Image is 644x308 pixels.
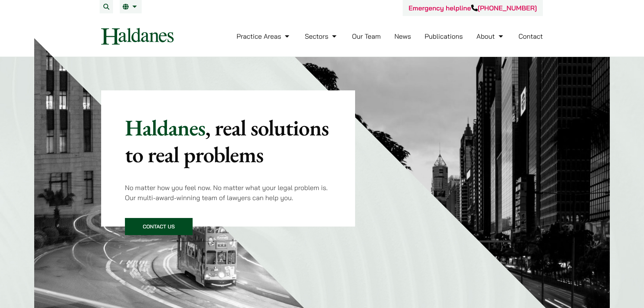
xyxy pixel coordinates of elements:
a: About [476,32,505,41]
a: Practice Areas [236,32,291,41]
p: No matter how you feel now. No matter what your legal problem is. Our multi-award-winning team of... [125,183,331,203]
a: Sectors [305,32,338,41]
a: Contact [518,32,543,41]
a: Emergency helpline[PHONE_NUMBER] [409,4,537,12]
a: Contact Us [125,218,193,235]
a: Our Team [352,32,381,41]
a: Publications [425,32,463,41]
mark: , real solutions to real problems [125,113,329,169]
p: Haldanes [125,114,331,168]
a: EN [123,4,139,10]
a: News [395,32,411,41]
img: Logo of Haldanes [101,28,174,45]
